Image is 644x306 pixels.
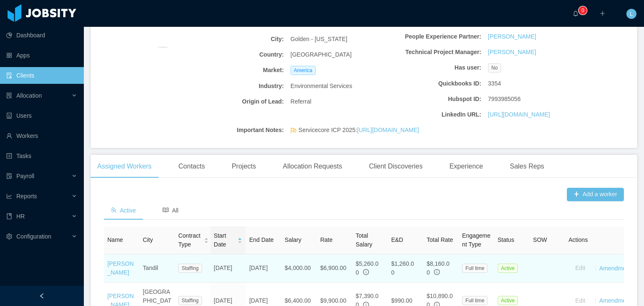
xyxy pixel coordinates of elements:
[6,127,77,144] a: icon: userWorkers
[16,233,51,240] span: Configuration
[107,236,123,243] span: Name
[389,79,481,88] b: Quickbooks ID:
[363,269,369,275] span: info-circle
[391,260,414,276] span: $1,260.00
[317,254,353,283] td: $6,900.00
[237,236,242,242] div: Sort
[178,231,200,249] span: Contract Type
[163,207,179,214] span: All
[6,213,12,219] i: icon: book
[192,50,284,59] b: Country:
[426,260,449,276] span: $8,160.00
[192,97,284,106] b: Origin of Lead:
[391,297,413,304] span: $990.00
[6,27,77,44] a: icon: pie-chartDashboard
[204,237,209,239] i: icon: caret-up
[426,236,453,243] span: Total Rate
[389,110,481,119] b: LinkedIn URL:
[600,10,605,16] i: icon: plus
[291,127,296,136] span: flag
[488,32,536,41] a: [PERSON_NAME]
[214,231,234,249] span: Start Date
[238,237,242,239] i: icon: caret-up
[599,265,634,271] a: Amendments
[91,155,158,178] div: Assigned Workers
[488,95,521,104] span: 7993985056
[111,207,117,213] i: icon: team
[630,9,633,19] span: L
[246,254,281,283] td: [DATE]
[488,63,501,73] span: No
[6,233,12,239] i: icon: setting
[238,240,242,242] i: icon: caret-down
[299,126,419,135] span: Servicecore ICP 2025:
[163,207,169,213] i: icon: read
[204,236,209,242] div: Sort
[391,236,403,243] span: E&D
[6,107,77,124] a: icon: robotUsers
[178,296,202,305] span: Staffing
[389,63,481,72] b: Has user:
[488,110,550,119] a: [URL][DOMAIN_NAME]
[6,47,77,64] a: icon: appstoreApps
[579,6,587,15] sup: 0
[356,260,379,276] span: $5,260.00
[16,92,42,99] span: Allocation
[172,155,212,178] div: Contacts
[569,262,592,275] button: Edit
[291,35,348,44] span: Golden - [US_STATE]
[6,93,12,99] i: icon: solution
[462,296,488,305] span: Full time
[249,236,273,243] span: End Date
[356,232,372,248] span: Total Salary
[107,260,134,276] a: [PERSON_NAME]
[443,155,490,178] div: Experience
[434,269,440,275] span: info-circle
[503,155,551,178] div: Sales Reps
[178,264,202,273] span: Staffing
[357,127,419,133] a: [URL][DOMAIN_NAME]
[6,148,77,164] a: icon: profileTasks
[498,296,518,305] span: Active
[569,236,588,243] span: Actions
[111,207,136,214] span: Active
[389,48,481,57] b: Technical Project Manager:
[281,254,317,283] td: $4,000.00
[462,232,491,248] span: Engagement Type
[291,97,312,106] span: Referral
[320,236,333,243] span: Rate
[285,236,301,243] span: Salary
[16,193,37,200] span: Reports
[291,82,352,91] span: Environmental Services
[488,79,501,88] span: 3354
[192,66,284,75] b: Market:
[16,213,25,220] span: HR
[225,155,263,178] div: Projects
[291,66,316,75] span: America
[204,240,209,242] i: icon: caret-down
[498,264,518,273] span: Active
[389,95,481,104] b: Hubspot ID:
[567,188,624,201] button: icon: plusAdd a worker
[6,67,77,84] a: icon: auditClients
[192,35,284,44] b: City:
[192,126,284,135] b: Important Notes:
[498,236,514,243] span: Status
[6,193,12,199] i: icon: line-chart
[16,173,34,179] span: Payroll
[291,50,352,59] span: [GEOGRAPHIC_DATA]
[143,236,153,243] span: City
[210,254,246,283] td: [DATE]
[533,236,547,243] span: SOW
[276,155,348,178] div: Allocation Requests
[599,297,634,304] a: Amendments
[6,173,12,179] i: icon: file-protect
[140,254,175,283] td: Tandil
[192,82,284,91] b: Industry:
[573,10,579,16] i: icon: bell
[488,48,536,57] a: [PERSON_NAME]
[389,32,481,41] b: People Experience Partner:
[462,264,488,273] span: Full time
[362,155,429,178] div: Client Discoveries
